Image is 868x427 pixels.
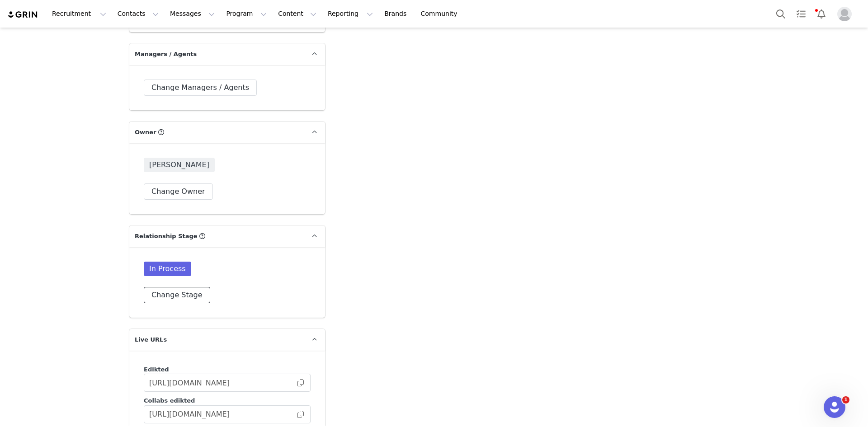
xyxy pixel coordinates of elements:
span: Managers / Agents [135,50,197,59]
button: Search [771,4,791,24]
button: Recruitment [47,4,112,24]
iframe: Intercom live chat [824,396,845,418]
button: Reporting [322,4,378,24]
span: Live URLs [135,335,167,344]
span: In Process [144,262,191,276]
span: Relationship Stage [135,232,198,241]
a: Community [415,4,467,24]
span: First Name [13,8,47,17]
img: grin logo [7,10,39,19]
span: Hi , [7,8,48,17]
button: Program [221,4,272,24]
span: Owner [135,128,156,137]
button: Change Owner [144,183,213,200]
body: Rich Text Area. Press ALT-0 for help. [7,7,371,283]
button: Messages [165,4,220,24]
span: Please click on the link below where you will be able to fill out the collaboration proposal, sel... [7,44,356,61]
span: Collabs edikted [144,397,195,404]
button: Change Stage [144,287,210,303]
img: placeholder-profile.jpg [837,7,852,21]
span: Edikted [144,366,169,373]
span: This link is unique to you, so be sure to save it! [7,71,134,78]
span: Thanks so much for getting back to [GEOGRAPHIC_DATA]! We are so happy to move forward with a coll... [7,26,338,33]
button: Content [273,4,322,24]
button: Profile [832,7,861,21]
button: Contacts [112,4,164,24]
a: Tasks [791,4,811,24]
span: [PERSON_NAME] [144,158,215,172]
button: Change Managers / Agents [144,80,257,96]
span: 1 [842,396,849,404]
a: Brands [379,4,415,24]
button: Notifications [811,4,831,24]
